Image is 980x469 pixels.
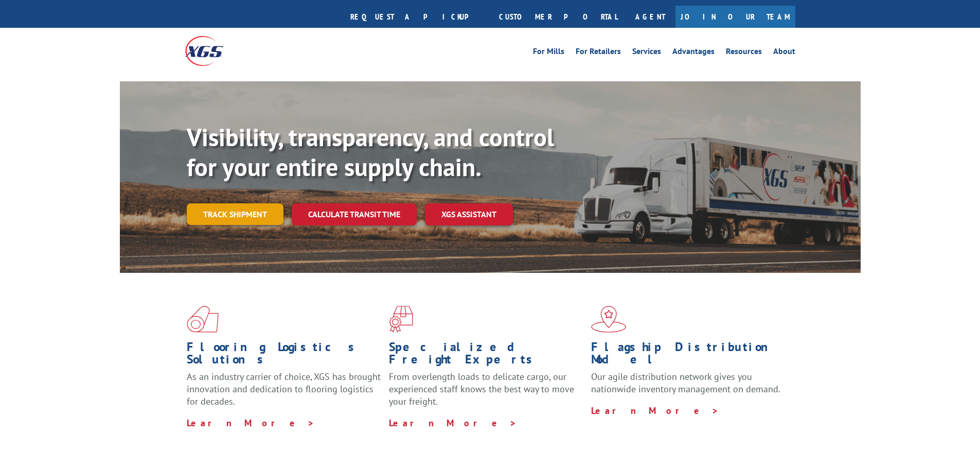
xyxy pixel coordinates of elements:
[187,306,219,333] img: xgs-icon-total-supply-chain-intelligence-red
[187,121,554,183] b: Visibility, transparency, and control for your entire supply chain.
[591,306,627,333] img: xgs-icon-flagship-distribution-model-red
[187,371,381,407] span: As an industry carrier of choice, XGS has brought innovation and dedication to flooring logistics...
[675,6,795,28] a: Join Our Team
[292,203,417,225] a: Calculate transit time
[389,341,583,371] h1: Specialized Freight Experts
[591,371,780,395] span: Our agile distribution network gives you nationwide inventory management on demand.
[425,203,513,225] a: XGS ASSISTANT
[625,6,675,28] a: Agent
[389,417,517,429] a: Learn More >
[576,47,621,59] a: For Retailers
[773,47,795,59] a: About
[187,341,381,371] h1: Flooring Logistics Solutions
[533,47,564,59] a: For Mills
[672,47,715,59] a: Advantages
[591,405,719,416] a: Learn More >
[591,341,786,371] h1: Flagship Distribution Model
[187,203,283,225] a: Track shipment
[726,47,762,59] a: Resources
[343,6,491,28] a: Request a pickup
[187,417,315,429] a: Learn More >
[632,47,661,59] a: Services
[491,6,625,28] a: Customer Portal
[389,306,413,333] img: xgs-icon-focused-on-flooring-red
[389,371,583,416] p: From overlength loads to delicate cargo, our experienced staff knows the best way to move your fr...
